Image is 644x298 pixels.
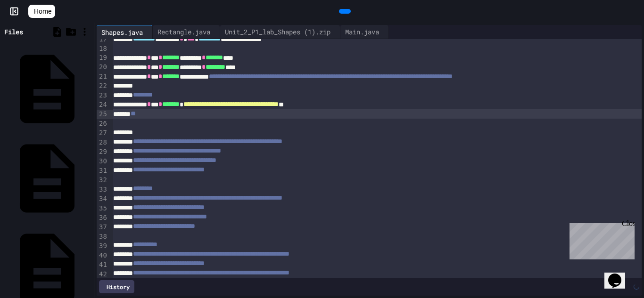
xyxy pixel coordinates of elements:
[97,270,108,279] div: 42
[97,25,153,39] div: Shapes.java
[340,25,389,39] div: Main.java
[604,260,635,289] iframe: chat widget
[97,166,108,176] div: 31
[153,25,220,39] div: Rectangle.java
[97,119,108,129] div: 26
[97,185,108,194] div: 33
[97,129,108,138] div: 27
[28,5,55,18] a: Home
[4,27,23,37] div: Files
[97,100,108,110] div: 24
[97,72,108,81] div: 21
[97,260,108,270] div: 41
[97,213,108,223] div: 36
[97,27,148,37] div: Shapes.java
[99,280,134,293] div: History
[220,25,340,39] div: Unit_2_P1_lab_Shapes (1).zip
[4,4,65,60] div: Chat with us now!Close
[220,27,335,37] div: Unit_2_P1_lab_Shapes (1).zip
[97,204,108,213] div: 35
[34,7,51,16] span: Home
[97,223,108,232] div: 37
[97,242,108,251] div: 39
[97,91,108,100] div: 23
[97,53,108,63] div: 19
[97,176,108,185] div: 32
[340,27,384,37] div: Main.java
[97,157,108,166] div: 30
[97,138,108,147] div: 28
[97,35,108,44] div: 17
[97,251,108,260] div: 40
[97,110,108,119] div: 25
[97,81,108,91] div: 22
[153,27,215,37] div: Rectangle.java
[566,219,635,259] iframe: chat widget
[97,63,108,72] div: 20
[97,194,108,204] div: 34
[97,147,108,157] div: 29
[97,44,108,54] div: 18
[97,232,108,242] div: 38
